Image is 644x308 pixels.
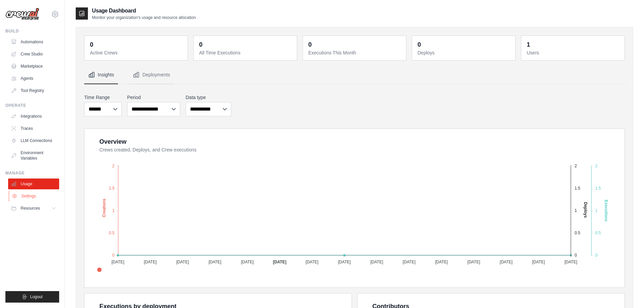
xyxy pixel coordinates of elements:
a: Environment Variables [8,147,59,164]
nav: Tabs [84,66,625,84]
tspan: [DATE] [403,260,415,264]
div: 0 [90,40,93,49]
p: Monitor your organization's usage and resource allocation [92,15,196,20]
label: Data type [186,94,231,101]
span: Logout [30,294,43,300]
tspan: 1 [595,208,598,213]
tspan: [DATE] [435,260,448,264]
label: Time Range [84,94,122,101]
tspan: 1.5 [595,186,601,191]
tspan: [DATE] [565,260,577,264]
tspan: [DATE] [273,260,286,264]
a: Integrations [8,111,59,122]
a: LLM Connections [8,135,59,146]
tspan: 0 [112,253,115,258]
tspan: 0 [575,253,577,258]
tspan: [DATE] [176,260,189,264]
div: Operate [5,103,59,108]
tspan: 1 [575,208,577,213]
text: Creations [102,198,106,217]
div: Build [5,28,59,34]
div: 1 [527,40,530,49]
button: Logout [5,291,59,303]
tspan: [DATE] [144,260,157,264]
tspan: [DATE] [468,260,480,264]
tspan: [DATE] [338,260,351,264]
tspan: 1.5 [109,186,115,191]
div: 0 [308,40,312,49]
label: Period [127,94,180,101]
a: Marketplace [8,61,59,72]
tspan: 1 [112,208,115,213]
tspan: 0 [595,253,598,258]
text: Deploys [583,202,588,218]
a: Settings [9,191,60,202]
tspan: 0.5 [595,231,601,235]
a: Automations [8,37,59,47]
a: Traces [8,123,59,134]
dt: Executions This Month [308,49,402,56]
tspan: [DATE] [209,260,221,264]
a: Tool Registry [8,85,59,96]
dt: All Time Executions [199,49,293,56]
h2: Usage Dashboard [92,7,196,15]
div: 0 [199,40,202,49]
text: Executions [604,200,609,221]
tspan: [DATE] [112,260,124,264]
tspan: [DATE] [532,260,545,264]
tspan: 0.5 [575,231,580,235]
dt: Crews created, Deploys, and Crew executions [99,146,616,153]
a: Crew Studio [8,49,59,60]
a: Usage [8,179,59,189]
dt: Deploys [418,49,511,56]
button: Resources [8,203,59,214]
tspan: [DATE] [370,260,383,264]
div: Overview [99,137,126,146]
tspan: [DATE] [500,260,512,264]
button: Insights [84,66,118,84]
button: Deployments [129,66,174,84]
tspan: [DATE] [306,260,318,264]
tspan: 2 [595,164,598,168]
tspan: 1.5 [575,186,580,191]
tspan: 2 [575,164,577,168]
span: Resources [21,206,40,211]
tspan: [DATE] [241,260,254,264]
div: Manage [5,170,59,176]
dt: Users [527,49,620,56]
tspan: 2 [112,164,115,168]
a: Agents [8,73,59,84]
dt: Active Crews [90,49,184,56]
div: 0 [418,40,421,49]
img: Logo [5,8,39,21]
tspan: 0.5 [109,231,115,235]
